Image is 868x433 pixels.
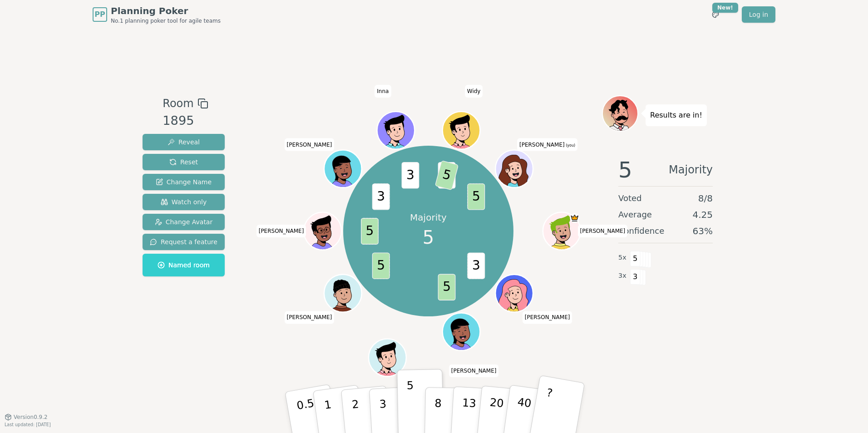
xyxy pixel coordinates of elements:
a: Log in [742,6,775,23]
span: 5 [438,274,455,300]
p: Results are in! [650,109,702,122]
span: Confidence [618,225,664,237]
button: Request a feature [143,234,225,250]
span: Reveal [168,138,200,147]
span: 4.25 [692,208,713,221]
span: Click to change your name [285,138,335,151]
span: 5 [423,224,434,251]
a: PPPlanning PokerNo.1 planning poker tool for agile teams [93,5,221,25]
span: 63 % [693,225,713,237]
span: Voted [618,192,642,205]
span: 5 [372,252,390,279]
button: Change Name [143,174,225,190]
div: New! [712,3,738,13]
span: Click to change your name [449,364,499,377]
span: 3 [467,252,485,279]
span: Click to change your name [256,225,306,237]
span: Last updated: [DATE] [5,422,51,427]
span: Click to change your name [578,225,628,237]
span: Named room [158,261,210,270]
div: 1895 [163,112,208,130]
span: Daniel is the host [570,213,579,223]
span: Reset [169,157,198,167]
span: Version 0.9.2 [14,413,48,421]
span: (you) [565,143,576,148]
button: Watch only [143,194,225,210]
span: Watch only [161,197,207,207]
span: 5 [360,218,378,244]
span: 3 [630,269,641,285]
span: Change Avatar [155,217,213,226]
span: PP [94,9,105,20]
span: 5 [434,160,459,190]
span: Planning Poker [111,5,221,17]
button: Click to change your avatar [496,151,532,187]
span: Click to change your name [285,311,335,324]
span: Click to change your name [465,85,483,98]
span: 3 [401,162,419,188]
span: Click to change your name [517,138,577,151]
span: 5 [630,251,641,266]
button: Reset [143,154,225,170]
span: 3 x [618,271,626,281]
span: Average [618,208,652,221]
span: 5 [467,183,485,210]
button: Version0.9.2 [5,413,48,421]
span: 3 [372,183,390,210]
span: 8 / 8 [698,192,713,205]
button: Reveal [143,134,225,150]
p: Majority [410,211,447,224]
span: Change Name [156,177,212,187]
span: 5 [618,159,632,181]
button: Change Avatar [143,214,225,230]
span: Click to change your name [523,311,572,324]
span: No.1 planning poker tool for agile teams [111,17,221,25]
button: Named room [143,254,225,276]
span: Request a feature [150,237,217,246]
span: Click to change your name [375,85,391,98]
button: New! [707,6,724,23]
span: Room [163,95,193,112]
span: 5 x [618,253,626,263]
span: Majority [669,159,713,181]
p: 5 [407,379,414,428]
